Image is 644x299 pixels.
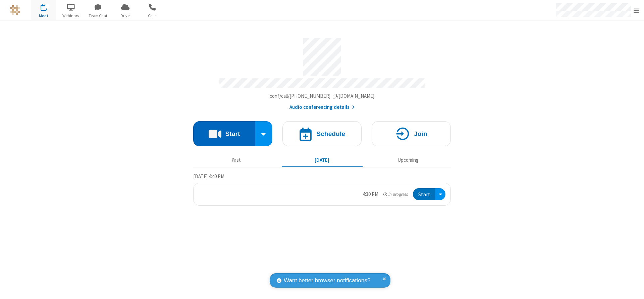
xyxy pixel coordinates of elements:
[368,154,448,166] button: Upcoming
[255,121,273,146] div: Start conference options
[414,131,427,137] h4: Join
[289,103,355,111] button: Audio conferencing details
[413,188,435,201] button: Start
[196,154,277,166] button: Past
[193,33,451,111] section: Account details
[225,131,240,137] h4: Start
[270,93,375,99] span: Copy my meeting room link
[86,13,111,19] span: Team Chat
[113,13,138,19] span: Drive
[193,173,224,179] span: [DATE] 4:40 PM
[627,282,639,294] iframe: Chat
[282,121,362,146] button: Schedule
[193,172,451,206] section: Today's Meetings
[282,154,363,166] button: [DATE]
[58,13,84,19] span: Webinars
[140,13,165,19] span: Calls
[383,191,408,198] em: in progress
[31,13,56,19] span: Meet
[45,4,50,9] div: 1
[10,5,20,15] img: QA Selenium DO NOT DELETE OR CHANGE
[193,121,255,146] button: Start
[372,121,451,146] button: Join
[270,92,375,100] button: Copy my meeting room linkCopy my meeting room link
[316,131,345,137] h4: Schedule
[284,276,370,285] span: Want better browser notifications?
[363,191,378,198] div: 4:30 PM
[435,188,445,201] div: Open menu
